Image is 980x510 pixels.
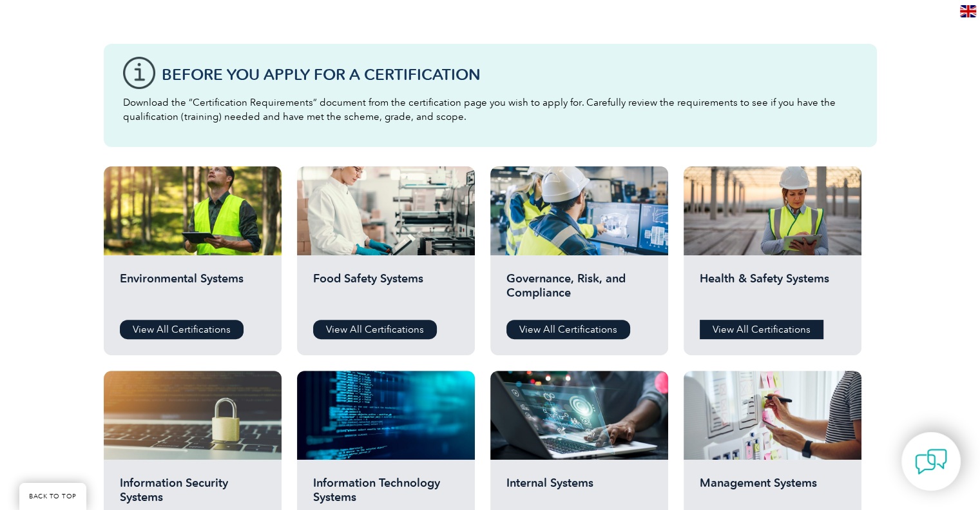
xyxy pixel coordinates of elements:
h2: Environmental Systems [120,271,265,310]
a: View All Certifications [506,320,630,339]
a: BACK TO TOP [19,483,86,510]
img: en [960,5,976,17]
h3: Before You Apply For a Certification [162,66,858,83]
p: Download the “Certification Requirements” document from the certification page you wish to apply ... [123,95,858,124]
img: contact-chat.png [915,446,947,478]
a: View All Certifications [120,320,244,339]
a: View All Certifications [700,320,823,339]
a: View All Certifications [313,320,437,339]
h2: Food Safety Systems [313,271,459,310]
h2: Governance, Risk, and Compliance [506,271,652,310]
h2: Health & Safety Systems [700,271,845,310]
